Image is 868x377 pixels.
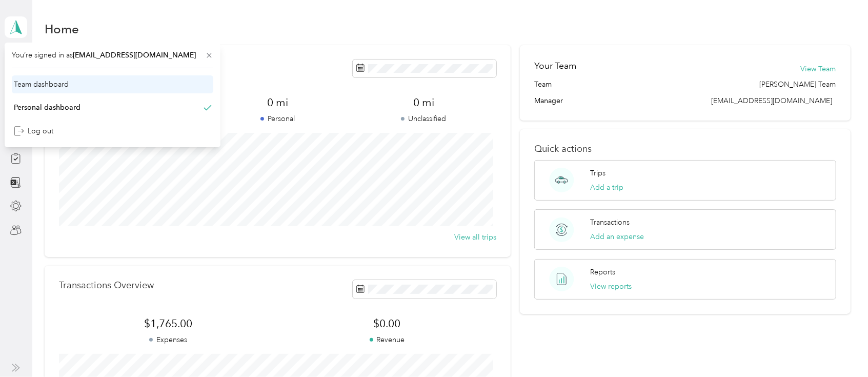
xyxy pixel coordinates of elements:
[205,95,351,110] span: 0 mi
[760,79,836,90] span: [PERSON_NAME] Team
[590,281,632,292] button: View reports
[534,144,836,154] p: Quick actions
[73,51,196,59] span: [EMAIL_ADDRESS][DOMAIN_NAME]
[14,79,69,90] div: Team dashboard
[59,280,154,291] p: Transactions Overview
[590,231,644,242] button: Add an expense
[59,334,278,345] p: Expenses
[712,96,833,105] span: [EMAIL_ADDRESS][DOMAIN_NAME]
[351,113,496,124] p: Unclassified
[534,79,552,90] span: Team
[534,95,563,106] span: Manager
[801,64,836,74] button: View Team
[59,316,278,331] span: $1,765.00
[811,320,868,377] iframe: Everlance-gr Chat Button Frame
[534,59,576,72] h2: Your Team
[45,24,79,34] h1: Home
[205,113,351,124] p: Personal
[590,267,615,277] p: Reports
[14,102,80,113] div: Personal dashboard
[590,182,623,193] button: Add a trip
[454,232,496,243] button: View all trips
[12,50,213,61] span: You’re signed in as
[590,217,630,228] p: Transactions
[14,126,53,136] div: Log out
[278,316,497,331] span: $0.00
[351,95,496,110] span: 0 mi
[278,334,497,345] p: Revenue
[590,168,605,178] p: Trips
